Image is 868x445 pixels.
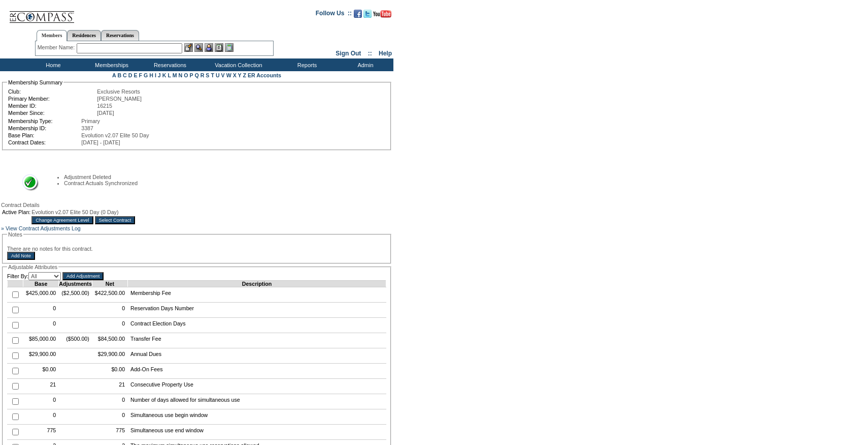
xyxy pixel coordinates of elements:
a: Y [238,72,242,78]
span: 16215 [97,103,112,109]
td: Vacation Collection [198,58,277,71]
td: Club: [8,88,96,95]
td: Reservations [140,58,198,71]
td: Contract Dates: [8,139,80,145]
a: K [162,72,166,78]
img: Reservations [215,43,223,52]
a: G [144,72,148,78]
legend: Membership Summary [7,79,63,85]
td: 0 [92,318,127,333]
td: 0 [23,318,59,333]
td: Transfer Fee [128,333,386,348]
span: There are no notes for this contract. [7,246,93,252]
td: 21 [23,379,59,394]
td: Net [92,281,127,287]
a: D [128,72,132,78]
span: Evolution v2.07 Elite 50 Day (0 Day) [31,209,118,215]
td: Simultaneous use end window [128,425,386,440]
a: H [149,72,153,78]
li: Adjustment Deleted [64,174,376,180]
img: Success Message [16,174,39,191]
span: :: [368,50,372,57]
td: ($500.00) [59,333,92,348]
td: 0 [23,394,59,409]
img: Subscribe to our YouTube Channel [373,10,391,18]
td: 21 [92,379,127,394]
td: Membership Fee [128,287,386,303]
a: Help [379,50,392,57]
td: $0.00 [23,364,59,379]
img: b_calculator.gif [225,43,233,52]
td: Consecutive Property Use [128,379,386,394]
a: C [123,72,127,78]
a: ER Accounts [248,72,281,78]
a: J [158,72,161,78]
a: I [155,72,156,78]
img: Impersonate [205,43,213,52]
a: Members [37,30,68,41]
span: 3387 [81,125,93,131]
td: Reports [277,58,335,71]
a: X [233,72,237,78]
span: [PERSON_NAME] [97,96,142,102]
td: Member Since: [8,110,96,116]
td: Adjustments [59,281,92,287]
td: Base Plan: [8,132,80,138]
a: Z [243,72,246,78]
span: [DATE] [97,110,114,116]
td: Primary Member: [8,96,96,102]
td: Contract Election Days [128,318,386,333]
img: View [194,43,203,52]
td: $422,500.00 [92,287,127,303]
span: Exclusive Resorts [97,88,140,95]
a: W [226,72,231,78]
img: Become our fan on Facebook [354,10,362,18]
div: Contract Details [1,202,392,208]
a: Reservations [101,30,139,41]
div: Member Name: [38,43,77,52]
td: 775 [23,425,59,440]
td: ($2,500.00) [59,287,92,303]
td: Reservation Days Number [128,303,386,318]
a: Q [194,72,198,78]
td: Membership ID: [8,125,80,131]
span: [DATE] - [DATE] [81,139,120,145]
a: M [173,72,177,78]
td: Membership Type: [8,118,80,124]
td: Add-On Fees [128,364,386,379]
a: F [139,72,142,78]
legend: Adjustable Attributes [7,264,58,270]
a: E [133,72,137,78]
span: Evolution v2.07 Elite 50 Day [81,132,149,138]
a: O [184,72,188,78]
li: Contract Actuals Synchronized [64,180,376,186]
span: Primary [81,118,100,124]
a: A [112,72,116,78]
td: Memberships [81,58,140,71]
legend: Notes [7,231,23,238]
td: $29,900.00 [23,348,59,364]
a: » View Contract Adjustments Log [1,225,81,231]
input: Add Adjustment [62,272,104,280]
td: Number of days allowed for simultaneous use [128,394,386,409]
td: Admin [335,58,393,71]
td: Annual Dues [128,348,386,364]
td: $84,500.00 [92,333,127,348]
a: U [216,72,220,78]
td: Follow Us :: [316,9,352,21]
a: Become our fan on Facebook [354,13,362,19]
a: L [168,72,171,78]
img: Compass Home [9,3,75,23]
a: T [211,72,214,78]
a: Follow us on Twitter [363,13,372,19]
a: S [206,72,209,78]
td: Filter By: [7,272,61,280]
td: 0 [23,303,59,318]
td: Base [23,281,59,287]
td: 0 [92,409,127,425]
td: Home [23,58,81,71]
td: Description [128,281,386,287]
a: N [179,72,183,78]
input: Select Contract [95,216,136,224]
img: Follow us on Twitter [363,10,372,18]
